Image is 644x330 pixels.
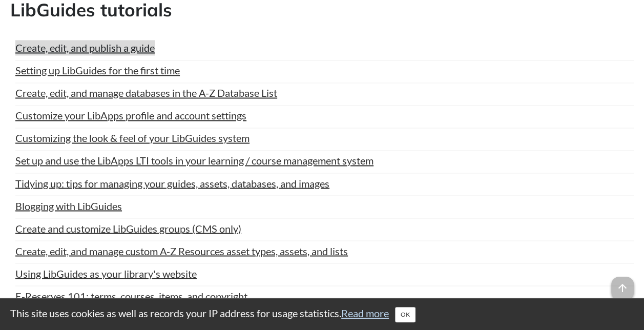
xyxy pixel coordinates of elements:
[15,175,329,191] a: Tidying up: tips for managing your guides, assets, databases, and images
[15,220,241,236] a: Create and customize LibGuides groups (CMS only)
[15,85,277,100] a: Create, edit, and manage databases in the A-Z Database List
[15,108,246,123] a: Customize your LibApps profile and account settings
[611,277,634,299] span: arrow_upward
[395,307,416,322] button: Close
[15,153,373,168] a: Set up and use the LibApps LTI tools in your learning / course management system
[15,40,155,55] a: Create, edit, and publish a guide
[15,198,122,213] a: Blogging with LibGuides
[15,130,250,146] a: Customizing the look & feel of your LibGuides system
[611,278,634,290] a: arrow_upward
[341,307,389,319] a: Read more
[15,243,348,258] a: Create, edit, and manage custom A-Z Resources asset types, assets, and lists
[15,265,197,281] a: Using LibGuides as your library's website
[15,288,247,303] a: E-Reserves 101: terms, courses, items, and copyright
[15,63,180,78] a: Setting up LibGuides for the first time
